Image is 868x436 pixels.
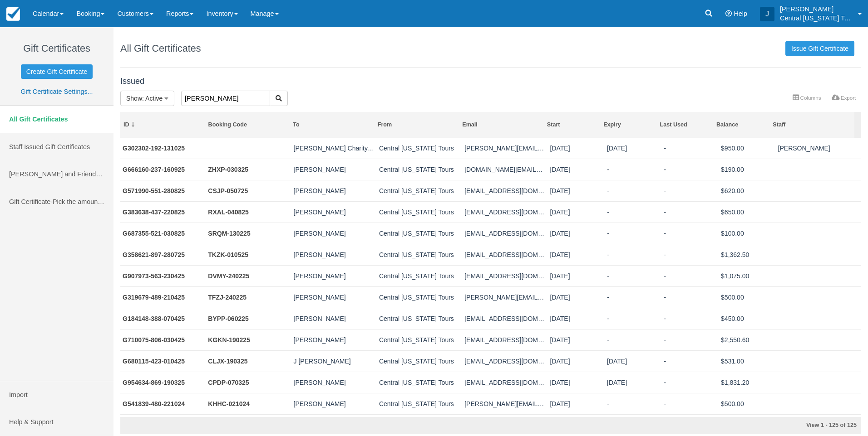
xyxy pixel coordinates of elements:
[291,265,377,286] td: Patty Kolke
[377,414,462,436] td: Central Kentucky Tours
[208,336,250,344] a: KGKN-190225
[662,265,719,286] td: -
[785,41,854,56] a: Issue Gift Certificate
[293,121,371,129] div: To
[377,223,462,244] td: Central Kentucky Tours
[547,414,605,436] td: 10/09/24
[21,64,93,79] a: Create Gift Certificate
[291,286,377,308] td: Brad Minton
[662,201,719,223] td: -
[719,308,776,329] td: $450.00
[208,315,249,322] a: BYPP-060225
[662,329,719,350] td: -
[208,230,250,237] a: SRQM-130225
[120,77,861,86] h4: Issued
[208,358,247,365] a: CLJX-190325
[605,138,662,159] td: 10/13/26
[725,10,732,17] i: Help
[123,379,185,386] a: G954634-869-190325
[462,265,547,286] td: pfkolke@gmail.com
[291,414,377,436] td: Rick Wilson
[206,201,291,223] td: RXAL-040825
[547,138,605,159] td: 10/13/25
[291,180,377,201] td: Alexander Foxx
[206,286,291,308] td: TFZJ-240225
[208,121,287,129] div: Booking Code
[462,244,547,265] td: erinandtlove@gmail.com
[206,180,291,201] td: CSJP-050725
[605,265,662,286] td: -
[291,244,377,265] td: WILLIAM APOLLO
[605,159,662,180] td: -
[6,7,20,21] img: checkfront-main-nav-mini-logo.png
[719,180,776,201] td: $620.00
[123,358,185,365] a: G680115-423-010425
[208,379,249,386] a: CPDP-070325
[123,145,185,152] a: G302302-192-131025
[377,393,462,414] td: Central Kentucky Tours
[605,286,662,308] td: -
[462,414,547,436] td: travel@gec-3.com
[123,166,185,173] a: G666160-237-160925
[120,43,201,54] h1: All Gift Certificates
[605,201,662,223] td: -
[462,138,547,159] td: josh@centralkentuckytours.com
[605,223,662,244] td: -
[123,121,202,129] div: ID
[377,372,462,393] td: Central Kentucky Tours
[377,265,462,286] td: Central Kentucky Tours
[547,201,605,223] td: 08/22/25
[7,43,107,54] h1: Gift Certificates
[787,92,861,106] ul: More
[377,244,462,265] td: Central Kentucky Tours
[377,201,462,223] td: Central Kentucky Tours
[120,329,206,350] td: G710075-806-030425
[547,159,605,180] td: 09/16/25
[206,308,291,329] td: BYPP-060225
[20,88,93,95] a: Gift Certificate Settings...
[120,180,206,201] td: G571990-551-280825
[734,10,747,17] span: Help
[120,414,206,436] td: G158897-537-091024
[462,201,547,223] td: chadrhamel@gmail.com
[547,223,605,244] td: 08/03/25
[760,7,774,21] div: J
[662,180,719,201] td: -
[291,350,377,372] td: J Robert Alarcon
[377,180,462,201] td: Central Kentucky Tours
[123,251,185,258] a: G358621-897-280725
[120,265,206,286] td: G907973-563-230425
[208,187,248,194] a: CSJP-050725
[719,244,776,265] td: $1,362.50
[662,414,719,436] td: -
[773,121,851,129] div: Staff
[206,393,291,414] td: KHHC-021024
[291,138,377,159] td: Eddie Montgomery Charity Scramble
[462,329,547,350] td: jpaquette75@gmail.com
[719,286,776,308] td: $500.00
[826,92,861,104] a: Export
[780,14,853,23] p: Central [US_STATE] Tours
[462,393,547,414] td: christina.sempsrott@gmail.com
[719,329,776,350] td: $2,550.60
[120,91,174,106] button: Show: Active
[605,244,662,265] td: -
[547,265,605,286] td: 04/23/25
[120,159,206,180] td: G666160-237-160925
[462,372,547,393] td: mfcorcoran@hotmail.com
[377,350,462,372] td: Central Kentucky Tours
[605,329,662,350] td: -
[719,223,776,244] td: $100.00
[208,208,249,216] a: RXAL-040825
[378,121,456,129] div: From
[208,166,248,173] a: ZHXP-030325
[120,138,206,159] td: G302302-192-131025
[123,400,185,407] a: G541839-480-221024
[120,201,206,223] td: G383638-437-220825
[662,308,719,329] td: -
[206,244,291,265] td: TKZK-010525
[142,95,163,102] span: : Active
[780,5,853,14] p: [PERSON_NAME]
[291,201,377,223] td: Chad Hamel
[719,372,776,393] td: $1,831.20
